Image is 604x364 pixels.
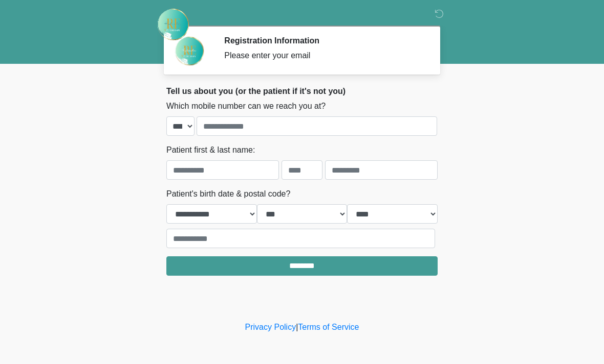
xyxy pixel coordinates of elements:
h2: Tell us about you (or the patient if it's not you) [166,86,438,96]
img: Agent Avatar [174,36,205,66]
label: Patient's birth date & postal code? [166,188,290,200]
a: | [296,323,298,331]
img: Rehydrate Aesthetics & Wellness Logo [156,8,190,41]
a: Terms of Service [298,323,359,331]
div: Please enter your email [224,50,422,62]
a: Privacy Policy [245,323,296,331]
label: Which mobile number can we reach you at? [166,100,326,112]
label: Patient first & last name: [166,144,255,156]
